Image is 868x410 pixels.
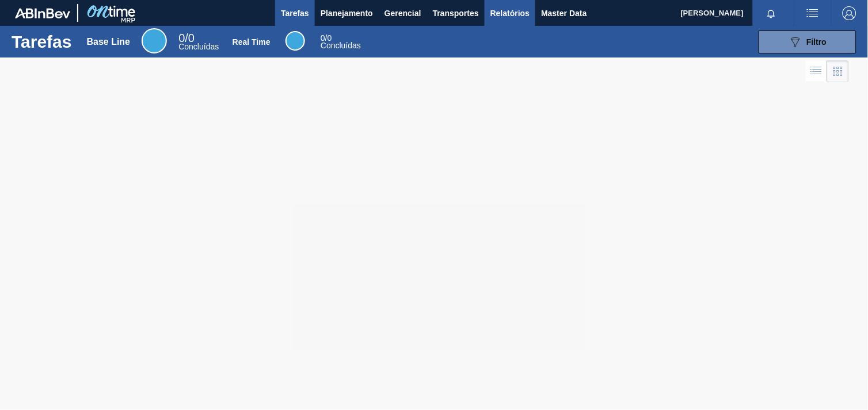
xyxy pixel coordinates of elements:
img: Logout [843,6,856,20]
button: Notificações [753,5,790,21]
div: Real Time [285,31,305,51]
img: TNhmsLtSVTkK8tSr43FrP2fwEKptu5GPRR3wAAAABJRU5ErkJggg== [15,8,70,18]
span: Filtro [807,37,827,47]
span: / 0 [321,33,332,43]
span: Transportes [433,6,479,20]
div: Base Line [142,28,167,53]
span: 0 [178,32,185,44]
span: / 0 [178,32,195,44]
img: userActions [806,6,820,20]
div: Real Time [233,37,271,47]
h1: Tarefas [12,35,72,48]
span: Concluídas [321,41,361,50]
span: Gerencial [384,6,421,20]
span: 0 [321,33,325,43]
span: Concluídas [178,42,219,51]
span: Relatórios [490,6,530,20]
span: Tarefas [281,6,309,20]
div: Real Time [321,35,361,49]
span: Planejamento [321,6,373,20]
div: Base Line [178,33,219,51]
button: Filtro [759,30,856,53]
span: Master Data [541,6,587,20]
div: Base Line [87,37,131,47]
